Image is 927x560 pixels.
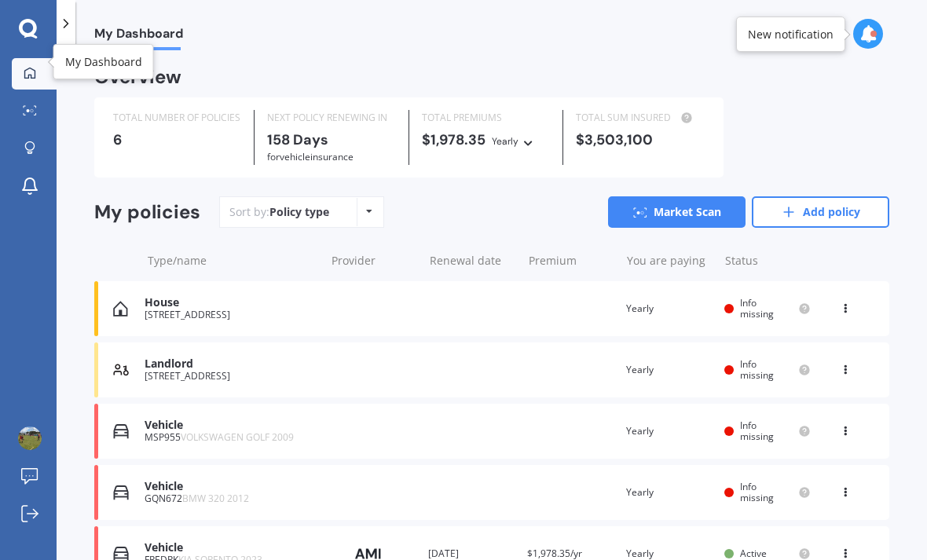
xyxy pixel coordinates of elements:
div: 6 [113,132,241,148]
span: Info missing [740,296,774,320]
div: TOTAL NUMBER OF POLICIES [113,110,241,126]
div: House [145,296,317,309]
div: [STREET_ADDRESS] [145,371,317,382]
div: My policies [94,201,200,224]
b: 158 Days [267,130,328,149]
span: BMW 320 2012 [182,492,249,505]
img: ACg8ocLrb2fiMR7s_jjVTFyKpSvDabSA0oqK7W57N2Mg3B4QYMTmeQY=s96-c [18,426,42,450]
div: Premium [529,253,614,269]
div: Status [725,253,811,269]
div: Vehicle [145,541,317,555]
div: MSP955 [145,432,317,443]
div: $1,978.35 [422,132,550,149]
img: House [113,301,128,317]
span: $1,978.35/yr [527,547,582,560]
img: Landlord [113,362,129,378]
a: Market Scan [608,196,746,228]
span: Info missing [740,357,774,382]
div: Vehicle [145,480,317,493]
div: Vehicle [145,419,317,432]
div: [STREET_ADDRESS] [145,309,317,320]
div: Landlord [145,357,317,371]
img: Vehicle [113,485,129,500]
div: Provider [332,253,417,269]
span: Info missing [740,419,774,443]
div: $3,503,100 [576,132,704,148]
div: Yearly [626,423,713,439]
div: NEXT POLICY RENEWING IN [267,110,395,126]
div: Yearly [626,485,713,500]
span: My Dashboard [94,26,183,47]
div: You are paying [627,253,713,269]
div: Sort by: [229,204,329,220]
div: Yearly [626,301,713,317]
div: TOTAL PREMIUMS [422,110,550,126]
a: Add policy [752,196,889,228]
span: Active [740,547,767,560]
span: VOLKSWAGEN GOLF 2009 [181,430,294,444]
div: Type/name [148,253,319,269]
div: Yearly [492,134,518,149]
div: Yearly [626,362,713,378]
div: Overview [94,69,181,85]
div: Renewal date [430,253,515,269]
img: Vehicle [113,423,129,439]
div: TOTAL SUM INSURED [576,110,704,126]
div: Policy type [269,204,329,220]
div: GQN672 [145,493,317,504]
span: Info missing [740,480,774,504]
span: for Vehicle insurance [267,150,354,163]
div: New notification [748,27,834,42]
div: My Dashboard [65,54,142,70]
